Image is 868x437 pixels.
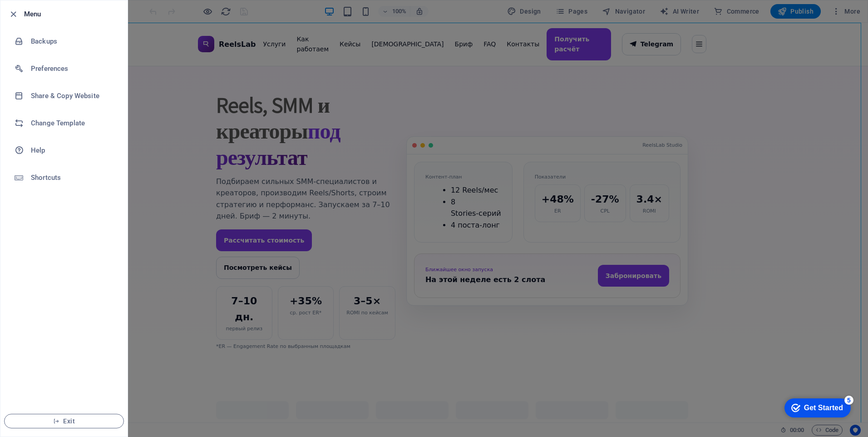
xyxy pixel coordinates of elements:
a: Help [0,137,128,164]
h6: Menu [24,9,120,20]
h6: Help [31,145,115,156]
div: Get Started [27,10,66,18]
button: Exit [4,414,124,428]
h6: Shortcuts [31,172,115,183]
h6: Change Template [31,118,115,129]
h6: Backups [31,36,115,47]
div: Get Started 5 items remaining, 0% complete [7,5,74,24]
h6: Preferences [31,63,115,74]
span: Exit [12,417,116,425]
div: 5 [67,2,76,11]
h6: Share & Copy Website [31,90,115,101]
